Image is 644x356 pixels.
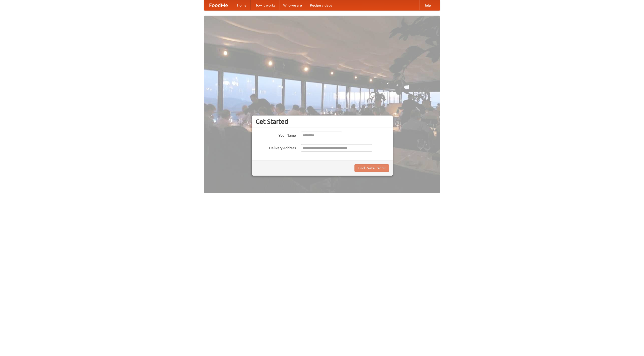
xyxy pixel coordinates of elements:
a: Help [419,0,435,10]
a: Recipe videos [306,0,336,10]
label: Delivery Address [256,144,296,150]
button: Find Restaurants! [354,164,389,172]
a: FoodMe [204,0,233,10]
label: Your Name [256,132,296,138]
a: Who we are [279,0,306,10]
h3: Get Started [256,118,389,125]
a: Home [233,0,251,10]
a: How it works [251,0,279,10]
